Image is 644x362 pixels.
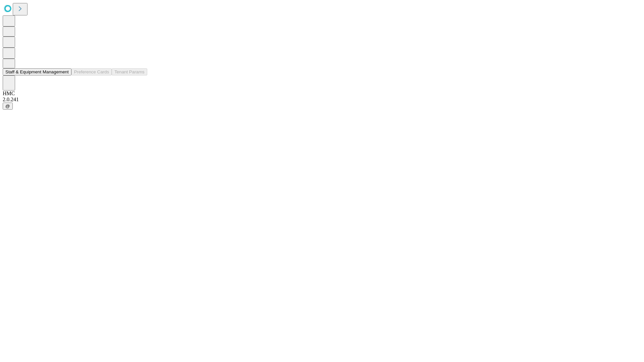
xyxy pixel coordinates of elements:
[3,97,641,103] div: 2.0.241
[112,68,147,75] button: Tenant Params
[3,90,641,97] div: HMC
[5,104,10,109] span: @
[3,68,71,75] button: Staff & Equipment Management
[3,103,13,110] button: @
[71,68,112,75] button: Preference Cards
